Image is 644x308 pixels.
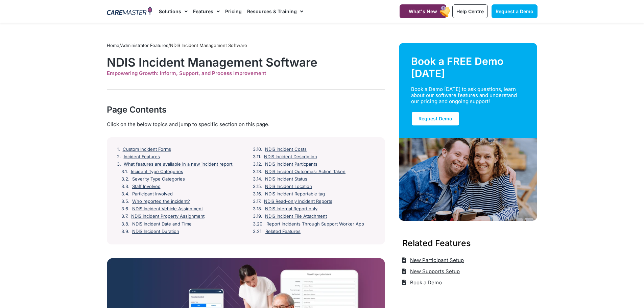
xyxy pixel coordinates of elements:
[107,103,385,116] div: Page Contents
[265,169,345,174] a: NDIS Incident Outcomes: Action Taken
[402,266,460,277] a: New Supports Setup
[132,221,192,227] a: NDIS Incident Date and Time
[496,8,533,14] span: Request a Demo
[265,229,301,234] a: Related Features
[265,147,307,152] a: NDIS Incident Costs
[107,43,119,48] a: Home
[408,266,460,277] span: New Supports Setup
[132,206,203,212] a: NDIS Incident Vehicle Assignment
[132,176,185,182] a: Severity Type Categories
[400,4,446,18] a: What's New
[132,184,161,189] a: Staff Involved
[131,214,205,219] a: NDIS Incident Property Assignment
[492,4,538,18] a: Request a Demo
[419,116,452,121] span: Request Demo
[107,70,385,76] div: Empowering Growth: Inform, Support, and Process Improvement
[124,162,234,167] a: What features are available in a new incident report:
[265,214,327,219] a: NDIS Incident File Attachment
[107,43,247,48] span: / /
[411,86,517,104] div: Book a Demo [DATE] to ask questions, learn about our software features and understand our pricing...
[264,154,317,160] a: NDIS Incident Description
[265,206,317,212] a: NDIS Internal Report only
[452,4,488,18] a: Help Centre
[411,111,460,126] a: Request Demo
[170,43,247,48] span: NDIS Incident Management Software
[121,43,168,48] a: Administrator Features
[456,8,484,14] span: Help Centre
[132,199,190,204] a: Who reported the incident?
[409,8,437,14] span: What's New
[264,199,332,204] a: NDIS Read-only Incident Reports
[402,255,464,266] a: New Participant Setup
[408,255,464,266] span: New Participant Setup
[402,237,534,249] h3: Related Features
[265,184,312,189] a: NDIS Incident Location
[411,55,525,79] div: Book a FREE Demo [DATE]
[107,121,385,128] div: Click on the below topics and jump to specific section on this page.
[123,147,171,152] a: Custom Incident Forms
[132,229,179,234] a: NDIS Incident Duration
[107,6,152,17] img: CareMaster Logo
[266,221,364,227] a: Report Incidents Through Support Worker App
[124,154,160,160] a: Incident Features
[408,277,442,288] span: Book a Demo
[265,176,307,182] a: NDIS Incident Status
[265,191,325,197] a: NDIS Incident Reportable tag
[399,138,538,221] img: Support Worker and NDIS Participant out for a coffee.
[402,277,442,288] a: Book a Demo
[107,55,385,69] h1: NDIS Incident Management Software
[131,169,183,174] a: Incident Type Categories
[265,162,317,167] a: NDIS Incident Particpants
[132,191,173,197] a: Participant Involved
